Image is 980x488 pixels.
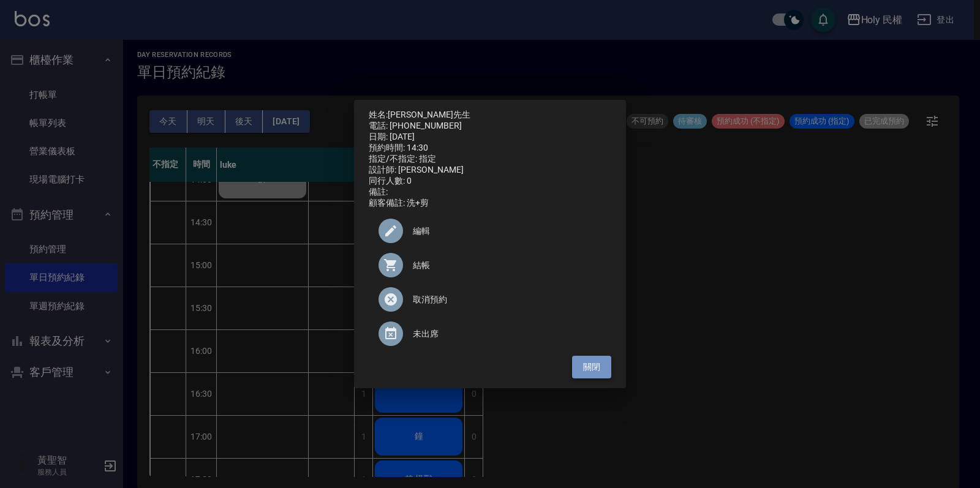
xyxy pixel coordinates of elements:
[413,293,601,306] span: 取消預約
[369,176,611,187] div: 同行人數: 0
[369,282,611,317] div: 取消預約
[369,154,611,165] div: 指定/不指定: 指定
[369,110,611,121] p: 姓名:
[388,110,470,119] a: [PERSON_NAME]先生
[369,317,611,351] div: 未出席
[369,165,611,176] div: 設計師: [PERSON_NAME]
[369,214,611,248] div: 編輯
[369,121,611,132] div: 電話: [PHONE_NUMBER]
[369,248,611,282] a: 結帳
[369,187,611,198] div: 備註:
[369,143,611,154] div: 預約時間: 14:30
[413,259,601,272] span: 結帳
[413,225,601,238] span: 編輯
[413,328,601,340] span: 未出席
[572,356,611,378] button: 關閉
[369,132,611,143] div: 日期: [DATE]
[369,198,611,209] div: 顧客備註: 洗+剪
